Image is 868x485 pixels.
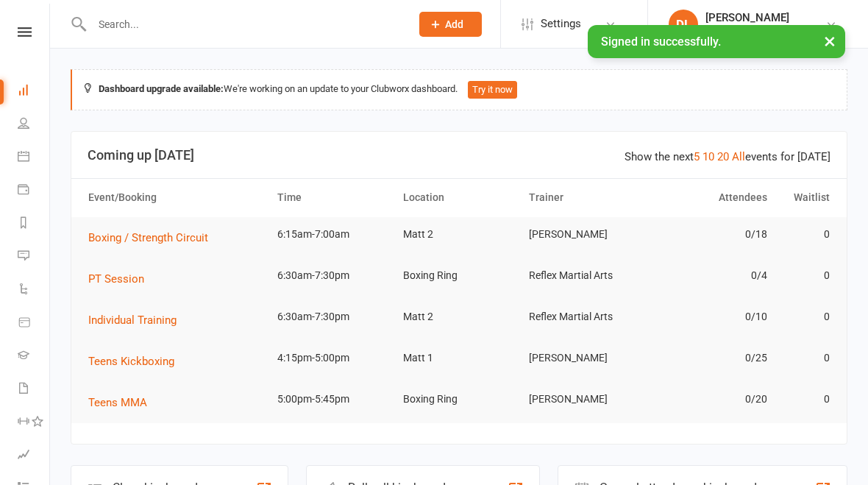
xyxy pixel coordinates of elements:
a: Reports [18,208,51,241]
a: Calendar [18,141,51,174]
a: All [732,150,745,163]
td: [PERSON_NAME] [522,382,648,417]
td: Matt 2 [396,217,522,252]
a: Product Sales [18,307,51,340]
th: Trainer [522,179,648,216]
td: 0/4 [648,258,774,293]
button: Individual Training [88,311,187,329]
th: Location [396,179,522,216]
button: Teens Kickboxing [88,353,185,370]
td: Boxing Ring [396,382,522,417]
div: [PERSON_NAME] [705,11,789,24]
button: Try it now [468,81,517,99]
span: PT Session [88,272,144,286]
th: Time [271,179,396,216]
td: 0/20 [648,382,774,417]
span: Boxing / Strength Circuit [88,231,208,244]
td: 0 [774,217,837,252]
button: Boxing / Strength Circuit [88,229,218,247]
span: Individual Training [88,314,177,327]
th: Attendees [648,179,774,216]
button: Add [419,12,482,37]
a: People [18,108,51,141]
th: Waitlist [774,179,837,216]
a: Dashboard [18,75,51,108]
td: Reflex Martial Arts [522,300,648,334]
td: [PERSON_NAME] [522,341,648,375]
div: Show the next events for [DATE] [625,148,830,166]
td: 6:30am-7:30pm [271,258,396,293]
td: 5:00pm-5:45pm [271,382,396,417]
span: Add [445,18,463,30]
strong: Dashboard upgrade available: [99,83,224,94]
input: Search... [88,14,400,35]
td: Matt 1 [396,341,522,375]
div: We're working on an update to your Clubworx dashboard. [71,69,847,110]
td: 6:30am-7:30pm [271,300,396,334]
td: Boxing Ring [396,258,522,293]
a: 20 [717,150,729,163]
button: Teens MMA [88,394,157,411]
a: Assessments [18,439,51,472]
a: 10 [702,150,714,163]
span: Signed in successfully. [601,35,721,49]
td: 0/18 [648,217,774,252]
a: 5 [694,150,700,163]
div: Reflex Martial Arts [705,24,789,38]
td: 4:15pm-5:00pm [271,341,396,375]
td: 0/25 [648,341,774,375]
button: × [817,25,843,57]
div: DL [669,10,698,39]
a: Payments [18,174,51,208]
td: Reflex Martial Arts [522,258,648,293]
button: PT Session [88,270,154,288]
td: 0 [774,300,837,334]
td: 0 [774,258,837,293]
h3: Coming up [DATE] [88,148,830,163]
td: 6:15am-7:00am [271,217,396,252]
span: Teens Kickboxing [88,355,174,368]
span: Settings [541,7,581,40]
td: 0 [774,341,837,375]
td: Matt 2 [396,300,522,334]
th: Event/Booking [82,179,271,216]
td: [PERSON_NAME] [522,217,648,252]
span: Teens MMA [88,396,147,409]
td: 0 [774,382,837,417]
td: 0/10 [648,300,774,334]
